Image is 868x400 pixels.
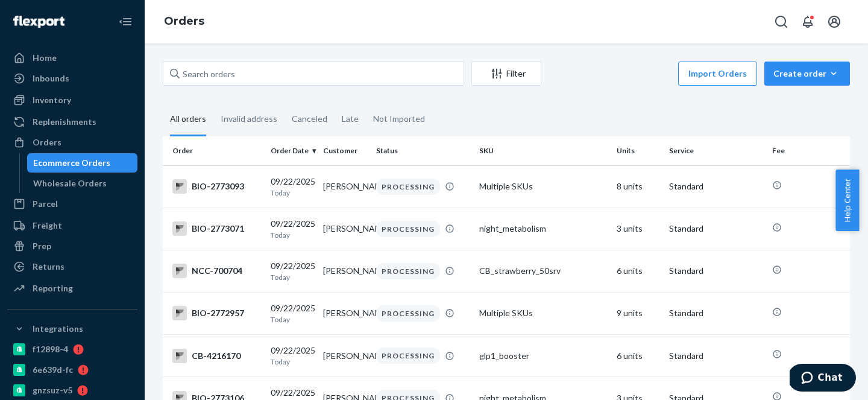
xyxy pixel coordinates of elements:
div: Inbounds [33,72,69,84]
td: 9 units [612,292,664,334]
iframe: Opens a widget where you can chat to one of our agents [790,364,856,394]
div: night_metabolism [479,223,607,235]
td: 3 units [612,208,664,250]
a: Prep [7,237,137,256]
div: PROCESSING [376,221,440,237]
td: [PERSON_NAME] [318,335,371,377]
th: Order [163,136,266,165]
div: Create order [773,68,841,80]
a: Orders [164,14,204,28]
td: Multiple SKUs [474,165,612,208]
a: Ecommerce Orders [27,153,138,173]
div: PROCESSING [376,263,440,279]
div: BIO-2772957 [172,306,261,320]
div: glp1_booster [479,350,607,362]
button: Close Navigation [113,10,137,34]
p: Standard [669,307,763,319]
th: Units [612,136,664,165]
td: Multiple SKUs [474,292,612,334]
p: Today [271,314,313,325]
div: f12898-4 [33,343,68,355]
a: Freight [7,216,137,235]
a: Reporting [7,279,137,298]
p: Today [271,357,313,367]
th: SKU [474,136,612,165]
div: CB-4216170 [172,349,261,363]
div: Late [342,103,359,135]
div: BIO-2773071 [172,221,261,236]
a: 6e639d-fc [7,360,137,379]
button: Open Search Box [769,10,793,34]
th: Fee [767,136,850,165]
div: Home [33,52,57,64]
a: f12898-4 [7,340,137,359]
a: Orders [7,133,137,152]
a: Returns [7,257,137,276]
button: Open notifications [796,10,820,34]
a: Replenishments [7,112,137,132]
button: Filter [471,62,541,86]
div: 09/22/2025 [271,302,313,325]
a: Inbounds [7,69,137,88]
div: Parcel [33,198,58,210]
div: Invalid address [221,103,277,135]
button: Integrations [7,319,137,338]
ol: breadcrumbs [154,4,214,39]
button: Import Orders [678,62,757,86]
div: CB_strawberry_50srv [479,265,607,277]
button: Help Center [835,170,859,231]
p: Today [271,188,313,198]
div: Not Imported [373,103,425,135]
div: Integrations [33,323,83,335]
div: Reporting [33,282,73,294]
div: All orders [170,103,206,136]
p: Today [271,272,313,282]
p: Standard [669,350,763,362]
a: Wholesale Orders [27,174,138,193]
a: gnzsuz-v5 [7,381,137,400]
div: BIO-2773093 [172,179,261,194]
div: PROCESSING [376,305,440,322]
p: Standard [669,265,763,277]
td: [PERSON_NAME] [318,250,371,292]
div: 09/22/2025 [271,218,313,240]
td: [PERSON_NAME] [318,165,371,208]
p: Today [271,230,313,240]
td: 8 units [612,165,664,208]
th: Status [371,136,474,165]
div: Customer [323,145,366,156]
a: Home [7,48,137,68]
div: Canceled [292,103,327,135]
div: PROCESSING [376,179,440,195]
div: Replenishments [33,116,96,128]
a: Inventory [7,90,137,110]
p: Standard [669,223,763,235]
p: Standard [669,180,763,192]
td: [PERSON_NAME] [318,292,371,334]
a: Parcel [7,194,137,214]
div: Returns [33,261,64,273]
td: [PERSON_NAME] [318,208,371,250]
div: Ecommerce Orders [33,157,110,169]
input: Search orders [163,62,464,86]
div: Wholesale Orders [33,177,107,189]
img: Flexport logo [13,16,64,28]
div: 6e639d-fc [33,364,73,376]
div: NCC-700704 [172,264,261,278]
div: PROCESSING [376,348,440,364]
div: Filter [472,68,541,80]
button: Create order [764,62,850,86]
th: Order Date [266,136,318,165]
div: Prep [33,240,51,252]
td: 6 units [612,335,664,377]
button: Open account menu [822,10,846,34]
div: 09/22/2025 [271,176,313,198]
td: 6 units [612,250,664,292]
th: Service [664,136,767,165]
div: gnzsuz-v5 [33,384,72,396]
div: 09/22/2025 [271,344,313,367]
div: Inventory [33,94,71,106]
div: 09/22/2025 [271,260,313,282]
